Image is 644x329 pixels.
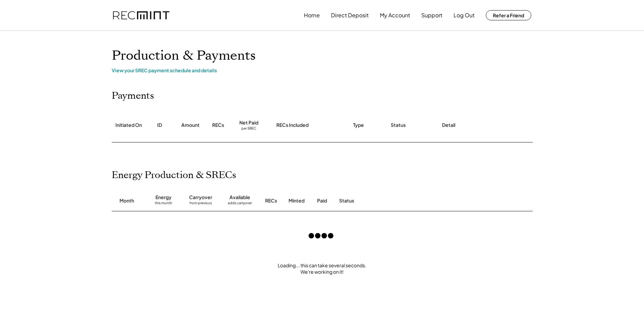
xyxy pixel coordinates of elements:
[112,170,236,181] h2: Energy Production & SRECs
[486,10,531,20] button: Refer a Friend
[317,197,327,204] div: Paid
[421,8,442,22] button: Support
[105,262,539,275] div: Loading... this can take several seconds. We're working on it!
[112,90,154,102] h2: Payments
[289,197,305,204] div: Minted
[189,194,212,201] div: Carryover
[353,122,364,129] div: Type
[241,126,256,131] div: per SREC
[265,197,277,204] div: RECs
[228,201,252,208] div: adds carryover
[304,8,320,22] button: Home
[380,8,410,22] button: My Account
[157,122,162,129] div: ID
[115,122,142,129] div: Initiated On
[391,122,406,129] div: Status
[119,197,134,204] div: Month
[229,194,250,201] div: Available
[113,11,169,20] img: recmint-logotype%403x.png
[189,201,212,208] div: from previous
[239,119,258,126] div: Net Paid
[454,8,475,22] button: Log Out
[331,8,369,22] button: Direct Deposit
[155,201,172,208] div: this month
[212,122,224,129] div: RECs
[442,122,455,129] div: Detail
[112,67,533,73] div: View your SREC payment schedule and details
[181,122,200,129] div: Amount
[339,197,455,204] div: Status
[276,122,309,129] div: RECs Included
[155,194,171,201] div: Energy
[112,48,533,64] h1: Production & Payments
